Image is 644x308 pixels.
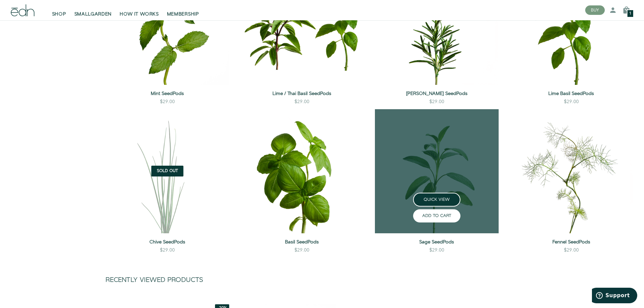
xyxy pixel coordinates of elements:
[294,247,309,254] div: $29.00
[294,98,309,105] div: $29.00
[592,288,637,305] iframe: Opens a widget where you can find more information
[105,239,229,245] a: Chive SeedPods
[509,239,633,245] a: Fennel SeedPods
[116,3,163,18] a: HOW IT WORKS
[375,239,499,245] a: Sage SeedPods
[48,3,70,18] a: SHOP
[240,239,364,245] a: Basil SeedPods
[629,12,631,16] span: 1
[105,90,229,97] a: Mint SeedPods
[163,3,203,18] a: MEMBERSHIP
[240,90,364,97] a: Lime / Thai Basil SeedPods
[52,11,66,18] span: SHOP
[74,11,112,18] span: SMALLGARDEN
[70,3,116,18] a: SMALLGARDEN
[564,247,579,254] div: $29.00
[105,277,614,284] h3: Recently Viewed Products
[105,109,229,233] img: Chive SeedPods
[160,98,175,105] div: $29.00
[240,109,364,233] img: Basil SeedPods
[160,247,175,254] div: $29.00
[429,98,444,105] div: $29.00
[375,90,499,97] a: [PERSON_NAME] SeedPods
[564,98,579,105] div: $29.00
[585,5,605,15] button: BUY
[157,169,178,173] span: Sold Out
[167,11,199,18] span: MEMBERSHIP
[509,90,633,97] a: Lime Basil SeedPods
[120,11,159,18] span: HOW IT WORKS
[429,247,444,254] div: $29.00
[509,109,633,233] img: Fennel SeedPods
[413,209,460,222] button: ADD TO CART
[413,193,460,207] button: QUICK VIEW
